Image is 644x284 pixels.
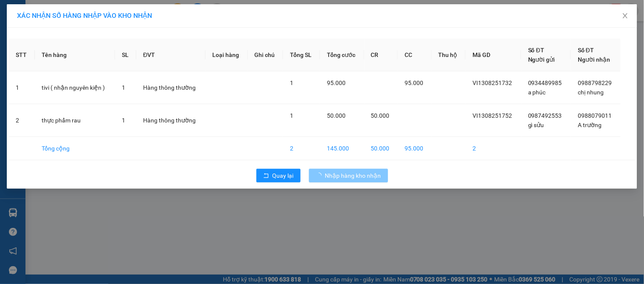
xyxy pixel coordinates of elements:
td: 1 [9,71,35,104]
button: Nhập hàng kho nhận [309,169,388,182]
th: Tổng SL [283,39,320,71]
td: Hàng thông thường [136,104,205,137]
span: close [622,12,629,19]
th: Ghi chú [248,39,284,71]
span: a phúc [528,89,546,96]
button: Close [613,4,637,28]
span: 0988079011 [578,112,612,119]
th: CR [364,39,398,71]
td: 50.000 [364,137,398,160]
td: 2 [283,137,320,160]
span: VI1308251732 [472,80,512,86]
td: Hàng thông thường [136,71,205,104]
span: 95.000 [405,80,423,86]
span: loading [316,173,325,179]
td: 2 [466,137,521,160]
th: SL [115,39,136,71]
span: 0988798229 [578,80,612,86]
td: thực phẩm rau [35,104,115,137]
span: XÁC NHẬN SỐ HÀNG NHẬP VÀO KHO NHẬN [17,11,152,20]
button: rollbackQuay lại [256,169,301,182]
th: Mã GD [466,39,521,71]
th: Tên hàng [35,39,115,71]
span: 1 [290,112,293,119]
span: A trường [578,122,602,128]
span: gì sửu [528,122,544,128]
span: Số ĐT [578,47,594,54]
span: 1 [290,80,293,86]
span: chị nhung [578,89,604,96]
span: 0987492553 [528,112,562,119]
th: Tổng cước [320,39,364,71]
span: Quay lại [273,171,294,180]
span: 95.000 [327,80,346,86]
td: tivi ( nhận nguyên kiện ) [35,71,115,104]
th: CC [398,39,432,71]
td: Tổng cộng [35,137,115,160]
span: rollback [263,173,269,179]
span: Nhập hàng kho nhận [325,171,381,180]
td: 2 [9,104,35,137]
span: 50.000 [327,112,346,119]
td: 145.000 [320,137,364,160]
span: 1 [122,117,125,124]
span: 50.000 [371,112,390,119]
th: Loại hàng [205,39,247,71]
span: Số ĐT [528,47,544,54]
th: Thu hộ [432,39,466,71]
th: STT [9,39,35,71]
span: VI1308251752 [472,112,512,119]
td: 95.000 [398,137,432,160]
span: 0934489985 [528,80,562,86]
span: Người gửi [528,56,555,63]
span: 1 [122,84,125,91]
span: Người nhận [578,56,610,63]
th: ĐVT [136,39,205,71]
